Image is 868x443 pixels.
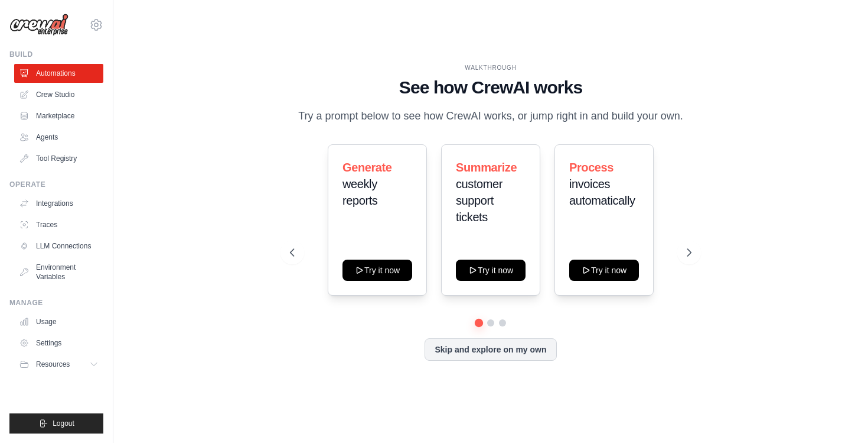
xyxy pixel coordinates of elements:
[342,260,412,281] button: Try it now
[569,161,614,174] span: Process
[14,215,103,234] a: Traces
[36,360,70,369] span: Resources
[290,63,691,72] div: WALKTHROUGH
[14,194,103,213] a: Integrations
[14,149,103,168] a: Tool Registry
[9,180,103,189] div: Operate
[14,85,103,104] a: Crew Studio
[9,14,68,36] img: Logo
[14,312,103,331] a: Usage
[14,106,103,125] a: Marketplace
[9,298,103,308] div: Manage
[569,177,635,207] span: invoices automatically
[342,177,377,207] span: weekly reports
[456,161,517,174] span: Summarize
[9,413,103,434] button: Logout
[9,50,103,59] div: Build
[342,161,392,174] span: Generate
[14,128,103,147] a: Agents
[14,258,103,286] a: Environment Variables
[425,338,556,361] button: Skip and explore on my own
[14,237,103,256] a: LLM Connections
[292,108,689,125] p: Try a prompt below to see how CrewAI works, or jump right in and build your own.
[53,419,74,428] span: Logout
[290,77,691,98] h1: See how CrewAI works
[14,64,103,83] a: Automations
[14,355,103,374] button: Resources
[14,334,103,353] a: Settings
[456,177,502,224] span: customer support tickets
[456,260,526,281] button: Try it now
[569,260,639,281] button: Try it now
